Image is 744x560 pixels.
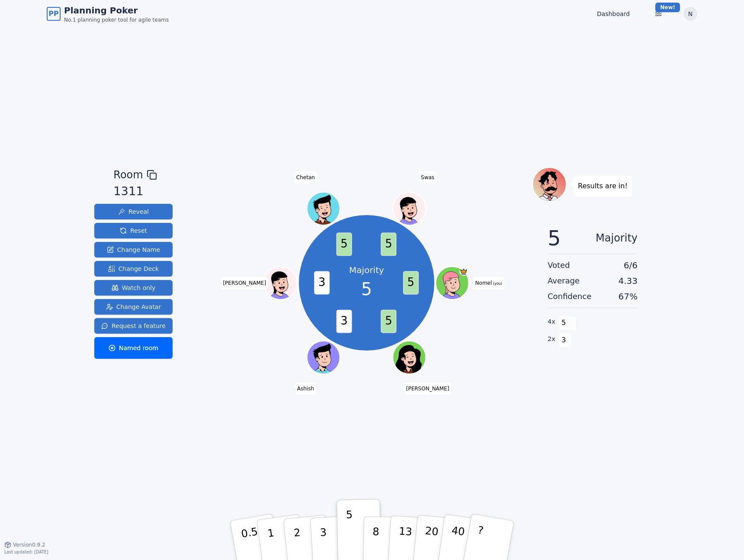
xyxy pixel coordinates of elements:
a: PPPlanning PokerNo.1 planning poker tool for agile teams [47,4,169,23]
span: Confidence [548,290,591,303]
span: (you) [492,282,502,286]
span: Click to change your name [295,383,316,395]
span: Watch only [112,283,156,292]
a: Dashboard [597,10,630,18]
button: Version0.9.2 [4,541,45,548]
div: New! [655,3,680,12]
button: Change Name [94,242,173,257]
span: 67 % [619,290,638,303]
span: No.1 planning poker tool for agile teams [64,16,169,23]
span: Named room [109,344,158,352]
button: Change Deck [94,261,173,277]
span: 5 [548,228,561,248]
span: Change Avatar [106,303,161,311]
span: Request a feature [101,322,166,330]
span: Planning Poker [64,4,169,16]
p: 5 [346,509,353,555]
span: Click to change your name [419,171,436,183]
button: New! [651,6,666,22]
span: Click to change your name [294,171,317,183]
span: Majority [596,228,638,248]
button: Request a feature [94,318,173,334]
span: Room [113,167,143,183]
span: 5 [361,276,372,302]
span: Average [548,275,580,287]
span: Last updated: [DATE] [4,550,48,554]
span: 5 [337,233,352,256]
button: Reset [94,223,173,238]
span: 3 [314,271,330,295]
div: 1311 [113,183,157,200]
span: Voted [548,259,570,271]
span: Click to change your name [221,277,268,289]
span: 5 [381,233,397,256]
button: N [683,7,697,21]
button: Click to change your avatar [437,267,468,299]
span: 6 / 6 [624,259,638,271]
span: 5 [381,310,397,333]
span: 3 [337,310,352,333]
span: Version 0.9.2 [13,541,45,548]
span: 3 [559,333,569,348]
span: Nomel is the host [460,267,468,276]
span: 4 x [548,317,555,327]
span: 5 [559,315,569,330]
span: PP [48,9,58,19]
span: 4.33 [618,275,638,287]
span: 2 x [548,335,555,344]
p: Majority [349,264,384,276]
p: Results are in! [578,180,628,192]
button: Reveal [94,204,173,219]
span: Click to change your name [404,383,452,395]
span: Change Name [107,245,160,254]
button: Named room [94,337,173,359]
span: Reveal [118,207,149,216]
button: Watch only [94,280,173,296]
button: Change Avatar [94,299,173,315]
span: Click to change your name [473,277,504,289]
span: Change Deck [108,264,159,273]
span: Reset [120,226,147,235]
span: 5 [403,271,419,295]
